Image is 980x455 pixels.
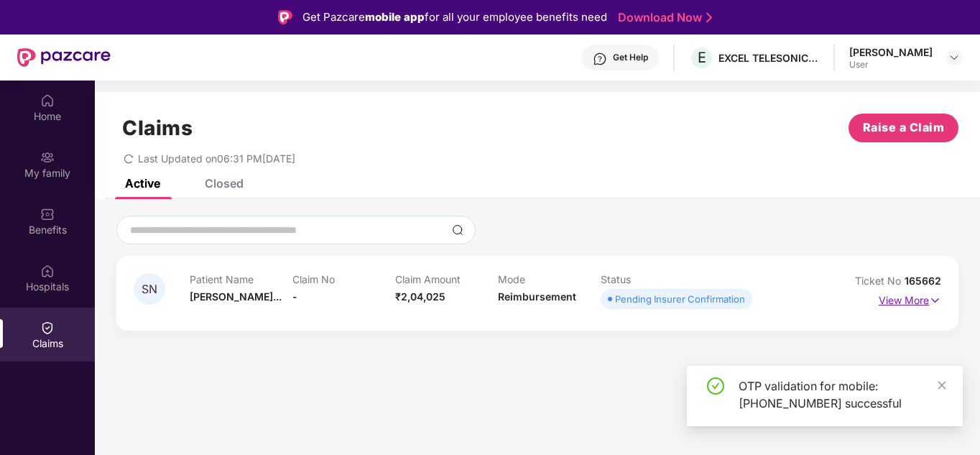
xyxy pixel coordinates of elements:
div: Pending Insurer Confirmation [615,292,745,306]
p: Status [601,273,703,285]
img: svg+xml;base64,PHN2ZyBpZD0iQmVuZWZpdHMiIHhtbG5zPSJodHRwOi8vd3d3LnczLm9yZy8yMDAwL3N2ZyIgd2lkdGg9Ij... [40,207,55,221]
span: 165662 [905,275,941,287]
img: svg+xml;base64,PHN2ZyBpZD0iSGVscC0zMngzMiIgeG1sbnM9Imh0dHA6Ly93d3cudzMub3JnLzIwMDAvc3ZnIiB3aWR0aD... [593,52,607,66]
img: svg+xml;base64,PHN2ZyBpZD0iU2VhcmNoLTMyeDMyIiB4bWxucz0iaHR0cDovL3d3dy53My5vcmcvMjAwMC9zdmciIHdpZH... [452,224,463,236]
button: Raise a Claim [849,114,958,142]
span: Last Updated on 06:31 PM[DATE] [138,152,295,165]
div: EXCEL TELESONIC INDIA PRIVATE LIMITED [718,51,819,65]
div: Get Pazcare for all your employee benefits need [302,9,607,26]
span: redo [124,152,134,165]
img: svg+xml;base64,PHN2ZyBpZD0iSG9tZSIgeG1sbnM9Imh0dHA6Ly93d3cudzMub3JnLzIwMDAvc3ZnIiB3aWR0aD0iMjAiIG... [40,93,55,108]
span: close [937,380,947,390]
a: Download Now [618,10,708,25]
span: ₹2,04,025 [395,290,445,303]
img: Stroke [706,10,712,25]
div: OTP validation for mobile: [PHONE_NUMBER] successful [739,377,946,412]
span: Raise a Claim [863,119,945,137]
p: Patient Name [190,273,292,285]
div: Active [125,176,160,190]
div: Get Help [613,52,648,63]
div: [PERSON_NAME] [849,45,933,59]
p: Claim Amount [395,273,498,285]
strong: mobile app [365,10,425,24]
img: svg+xml;base64,PHN2ZyBpZD0iRHJvcGRvd24tMzJ4MzIiIHhtbG5zPSJodHRwOi8vd3d3LnczLm9yZy8yMDAwL3N2ZyIgd2... [948,52,960,63]
span: Reimbursement [498,290,576,303]
img: New Pazcare Logo [17,48,111,67]
span: check-circle [707,377,724,395]
div: User [849,59,933,70]
img: Logo [278,10,292,24]
span: SN [142,283,157,295]
img: svg+xml;base64,PHN2ZyBpZD0iSG9zcGl0YWxzIiB4bWxucz0iaHR0cDovL3d3dy53My5vcmcvMjAwMC9zdmciIHdpZHRoPS... [40,264,55,278]
div: Closed [205,176,244,190]
span: E [698,49,706,66]
p: Claim No [292,273,395,285]
p: View More [879,289,941,308]
img: svg+xml;base64,PHN2ZyBpZD0iQ2xhaW0iIHhtbG5zPSJodHRwOi8vd3d3LnczLm9yZy8yMDAwL3N2ZyIgd2lkdGg9IjIwIi... [40,321,55,335]
p: Mode [498,273,601,285]
img: svg+xml;base64,PHN2ZyB4bWxucz0iaHR0cDovL3d3dy53My5vcmcvMjAwMC9zdmciIHdpZHRoPSIxNyIgaGVpZ2h0PSIxNy... [929,293,941,308]
span: - [292,290,297,303]
span: Ticket No [855,275,905,287]
h1: Claims [122,116,193,140]
span: [PERSON_NAME]... [190,290,282,303]
img: svg+xml;base64,PHN2ZyB3aWR0aD0iMjAiIGhlaWdodD0iMjAiIHZpZXdCb3g9IjAgMCAyMCAyMCIgZmlsbD0ibm9uZSIgeG... [40,150,55,165]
